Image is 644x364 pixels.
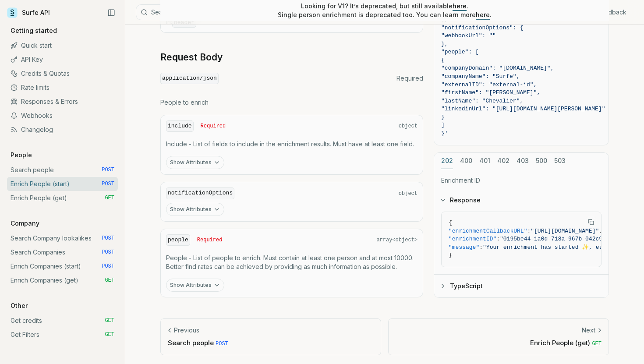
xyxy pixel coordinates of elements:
[582,326,595,335] p: Next
[7,109,118,123] a: Webhooks
[102,235,114,242] span: POST
[160,318,381,355] a: PreviousSearch people POST
[105,194,114,201] span: GET
[160,73,219,85] code: application/json
[449,244,479,250] span: "message"
[441,130,448,136] span: }'
[7,314,118,328] a: Get credits GET
[102,249,114,256] span: POST
[441,152,453,169] button: 202
[105,6,118,19] button: Collapse Sidebar
[441,122,445,128] span: ]
[166,254,418,271] p: People - List of people to enrich. Must contain at least one person and at most 10000. Better fin...
[166,140,418,148] p: Include - List of fields to include in the enrichment results. Must have at least one field.
[453,2,467,10] a: here
[441,113,445,120] span: }
[376,237,418,244] span: array<object>
[168,338,374,347] p: Search people
[599,227,602,234] span: ,
[479,244,483,250] span: :
[441,89,540,96] span: "firstName": "[PERSON_NAME]",
[166,279,224,292] button: Show Attributes
[216,341,228,347] span: POST
[7,151,35,159] p: People
[7,219,43,228] p: Company
[7,163,118,177] a: Search people POST
[479,152,490,169] button: 401
[7,6,50,19] a: Surfe API
[441,24,523,31] span: "notificationOptions": {
[449,252,452,258] span: }
[201,123,226,130] span: Required
[434,189,609,212] button: Response
[449,219,452,226] span: {
[102,263,114,270] span: POST
[105,317,114,324] span: GET
[500,236,630,242] span: "0195be44-1a0d-718a-967b-042c9d17ffd7"
[278,2,492,19] p: Looking for V1? It’s deprecated, but still available . Single person enrichment is deprecated too...
[441,106,605,112] span: "linkedinUrl": "[URL][DOMAIN_NAME][PERSON_NAME]"
[7,95,118,109] a: Responses & Errors
[441,40,448,47] span: },
[7,177,118,191] a: Enrich People (start) POST
[441,81,537,88] span: "externalID": "external-id",
[160,51,223,64] a: Request Body
[536,152,547,169] button: 500
[496,236,500,242] span: :
[449,227,527,234] span: "enrichmentCallbackURL"
[105,277,114,284] span: GET
[554,152,566,169] button: 503
[7,53,118,67] a: API Key
[396,338,602,347] p: Enrich People (get)
[7,328,118,342] a: Get Filters GET
[7,273,118,287] a: Enrich Companies (get) GET
[7,191,118,205] a: Enrich People (get) GET
[584,216,598,229] button: Copy Text
[441,49,479,55] span: "people": [
[399,190,418,197] span: object
[7,26,60,35] p: Getting started
[102,180,114,187] span: POST
[517,152,529,169] button: 403
[396,74,423,83] span: Required
[160,98,423,107] p: People to enrich
[434,212,609,274] div: Response
[388,318,609,355] a: NextEnrich People (get) GET
[7,67,118,81] a: Credits & Quotas
[166,187,234,199] code: notificationOptions
[105,331,114,338] span: GET
[399,123,418,130] span: object
[166,234,190,246] code: people
[434,274,609,297] button: TypeScript
[7,81,118,95] a: Rate limits
[441,32,496,39] span: "webhookUrl": ""
[166,203,224,216] button: Show Attributes
[166,120,194,132] code: include
[7,231,118,245] a: Search Company lookalikes POST
[527,227,531,234] span: :
[441,57,445,63] span: {
[460,152,472,169] button: 400
[7,245,118,259] a: Search Companies POST
[7,39,118,53] a: Quick start
[7,301,31,310] p: Other
[166,156,224,169] button: Show Attributes
[497,152,510,169] button: 402
[592,341,602,347] span: GET
[441,97,523,104] span: "lastName": "Chevalier",
[174,326,199,335] p: Previous
[441,73,520,80] span: "companyName": "Surfe",
[7,123,118,137] a: Changelog
[531,227,599,234] span: "[URL][DOMAIN_NAME]"
[476,11,490,18] a: here
[7,259,118,273] a: Enrich Companies (start) POST
[102,166,114,173] span: POST
[441,176,602,184] p: Enrichment ID
[449,236,496,242] span: "enrichmentID"
[197,237,223,244] span: Required
[136,4,355,20] button: Search⌘K
[441,65,554,71] span: "companyDomain": "[DOMAIN_NAME]",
